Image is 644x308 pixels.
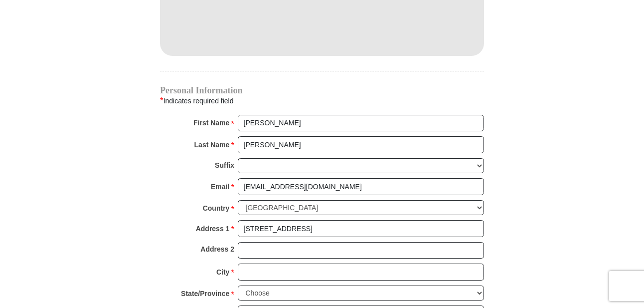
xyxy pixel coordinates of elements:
[160,86,484,94] h4: Personal Information
[215,158,234,172] strong: Suffix
[216,265,229,279] strong: City
[203,201,230,215] strong: Country
[196,222,230,236] strong: Address 1
[181,287,229,301] strong: State/Province
[193,116,229,130] strong: First Name
[211,180,229,194] strong: Email
[200,242,234,256] strong: Address 2
[160,94,484,107] div: Indicates required field
[194,138,230,152] strong: Last Name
